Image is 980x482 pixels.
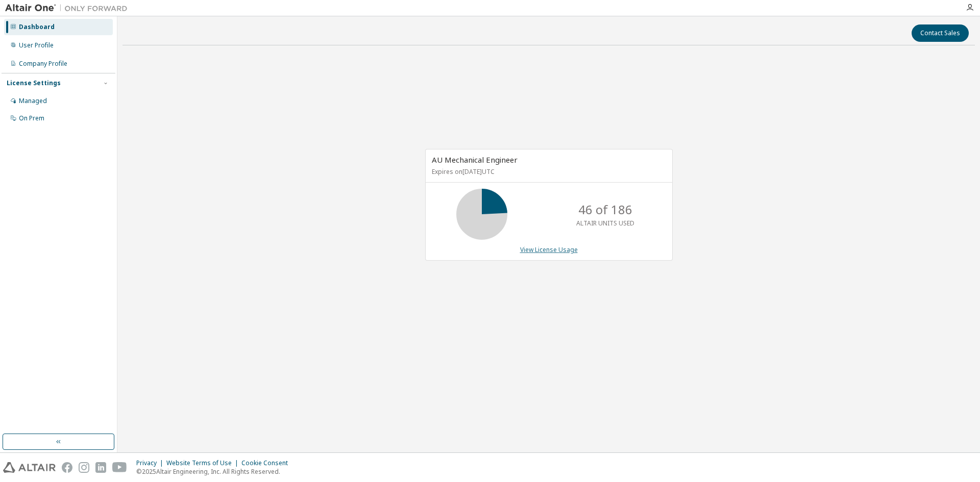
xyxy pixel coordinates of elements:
div: Privacy [136,459,166,467]
div: User Profile [19,41,54,49]
img: youtube.svg [112,462,127,473]
p: ALTAIR UNITS USED [576,219,634,227]
span: AU Mechanical Engineer [432,155,518,165]
div: On Prem [19,114,44,122]
div: License Settings [7,79,61,87]
img: linkedin.svg [95,462,106,473]
p: 46 of 186 [578,201,632,218]
div: Company Profile [19,60,67,68]
p: Expires on [DATE] UTC [432,167,664,176]
a: View License Usage [520,245,578,254]
img: Altair One [5,3,133,13]
img: altair_logo.svg [3,462,56,473]
img: instagram.svg [79,462,89,473]
div: Dashboard [19,23,55,31]
div: Cookie Consent [241,459,294,467]
div: Website Terms of Use [166,459,241,467]
div: Managed [19,97,47,105]
p: © 2025 Altair Engineering, Inc. All Rights Reserved. [136,467,294,476]
img: facebook.svg [62,462,72,473]
button: Contact Sales [912,24,969,42]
